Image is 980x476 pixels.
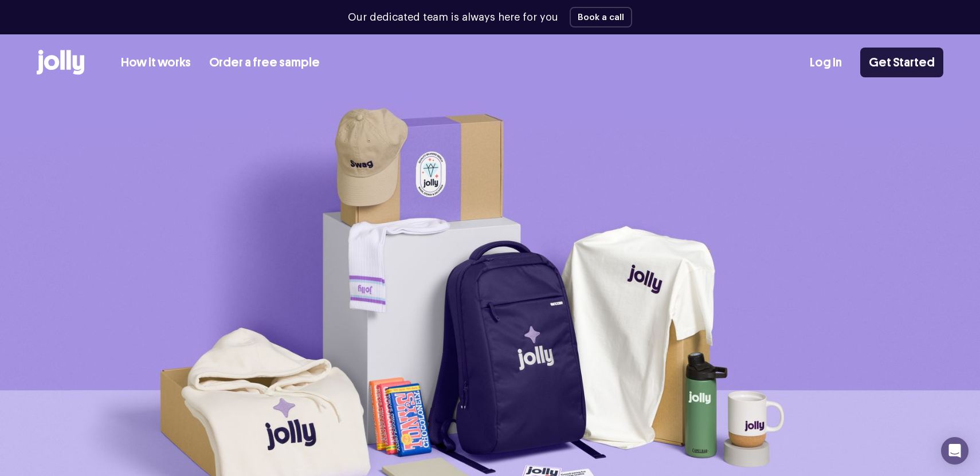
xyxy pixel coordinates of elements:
[209,53,320,72] a: Order a free sample
[860,48,943,77] a: Get Started
[121,53,191,72] a: How it works
[348,10,558,25] p: Our dedicated team is always here for you
[810,53,842,72] a: Log In
[941,437,969,465] div: Open Intercom Messenger
[570,7,632,27] button: Book a call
